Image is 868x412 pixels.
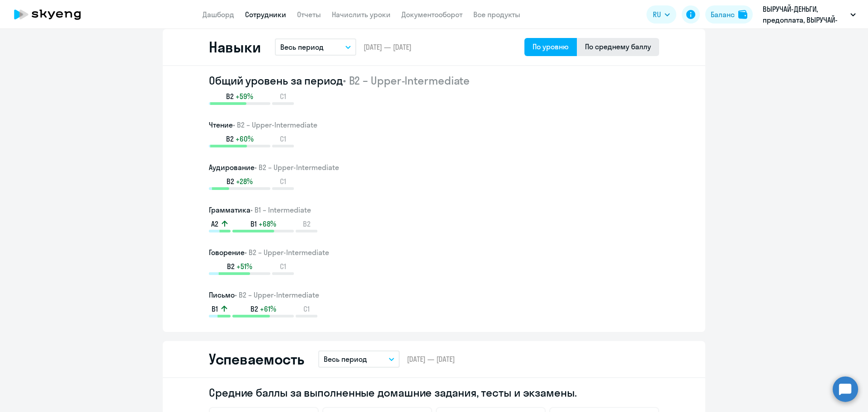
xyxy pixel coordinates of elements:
span: [DATE] — [DATE] [407,354,455,364]
h2: Общий уровень за период [209,73,659,88]
h2: Средние баллы за выполненные домашние задания, тесты и экзамены. [209,385,659,400]
span: • B2 – Upper-Intermediate [233,120,317,129]
div: По среднему баллу [585,41,651,52]
span: B2 [250,304,258,314]
h3: Говорение [209,247,659,258]
span: • B2 – Upper-Intermediate [235,290,319,299]
span: C1 [280,134,286,144]
a: Документооборот [401,10,462,19]
h2: Навыки [209,38,260,56]
a: Дашборд [203,10,234,19]
span: B2 [226,176,234,186]
span: +59% [236,91,253,101]
a: Все продукты [473,10,520,19]
span: B2 [226,134,234,144]
span: • B1 – Intermediate [250,205,311,214]
div: По уровню [533,41,569,52]
span: +51% [236,261,252,271]
a: Начислить уроки [332,10,391,19]
h3: Письмо [209,289,659,300]
span: [DATE] — [DATE] [363,42,411,52]
span: +68% [259,219,276,229]
p: ВЫРУЧАЙ-ДЕНЬГИ, предоплата, ВЫРУЧАЙ-ДЕНЬГИ, ООО МКК [763,4,847,25]
span: • B2 – Upper-Intermediate [245,248,329,257]
span: • B2 – Upper-Intermediate [255,163,339,172]
div: Баланс [711,9,735,20]
button: ВЫРУЧАЙ-ДЕНЬГИ, предоплата, ВЫРУЧАЙ-ДЕНЬГИ, ООО МКК [758,4,860,25]
button: Весь период [318,350,400,368]
span: C1 [280,176,286,186]
span: B2 [226,91,234,101]
h3: Аудирование [209,162,659,173]
h3: Чтение [209,119,659,130]
p: Весь период [324,354,367,365]
img: balance [738,10,747,19]
p: Весь период [280,42,324,52]
h3: Грамматика [209,204,659,215]
span: C1 [303,304,310,314]
span: +61% [260,304,276,314]
span: C1 [280,261,286,271]
button: RU [646,5,676,24]
span: B1 [250,219,257,229]
span: B2 [227,261,235,271]
span: B1 [212,304,218,314]
span: +28% [236,176,253,186]
span: +60% [236,134,254,144]
h2: Успеваемость [209,350,304,368]
a: Сотрудники [245,10,286,19]
button: Весь период [275,38,356,56]
span: • B2 – Upper-Intermediate [343,74,470,87]
span: C1 [280,91,286,101]
a: Отчеты [297,10,321,19]
span: B2 [303,219,311,229]
span: RU [653,9,661,20]
button: Балансbalance [705,5,753,24]
span: A2 [211,219,218,229]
